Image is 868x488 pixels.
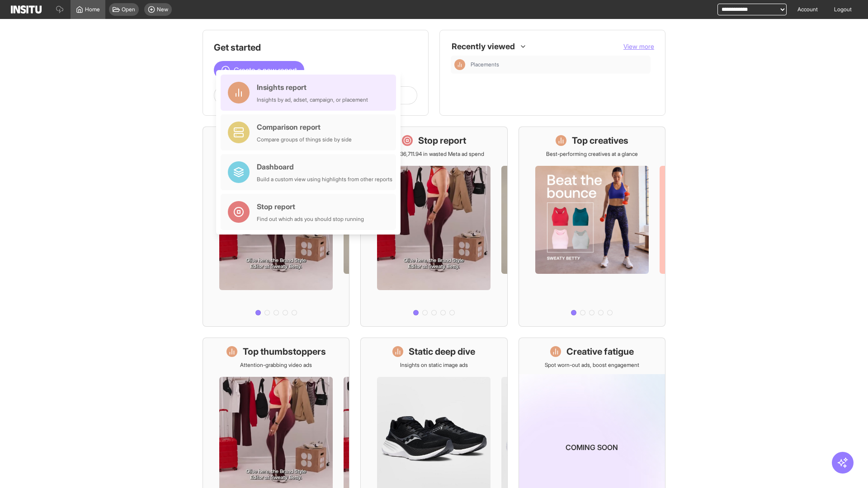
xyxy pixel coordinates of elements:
div: Comparison report [257,122,352,132]
span: Placements [471,61,647,68]
span: Home [85,6,100,13]
h1: Static deep dive [409,345,475,358]
span: Create a new report [234,65,297,75]
h1: Top thumbstoppers [243,345,326,358]
div: Insights [454,59,465,70]
span: View more [623,42,654,50]
div: Compare groups of things side by side [257,136,352,143]
div: Build a custom view using highlights from other reports [257,176,392,183]
a: Top creativesBest-performing creatives at a glance [519,127,665,327]
a: Stop reportSave £36,711.94 in wasted Meta ad spend [360,127,507,327]
span: New [157,6,168,13]
h1: Get started [214,41,417,54]
p: Attention-grabbing video ads [240,361,312,369]
button: View more [623,42,654,51]
div: Insights by ad, adset, campaign, or placement [257,96,368,103]
a: What's live nowSee all active ads instantly [203,127,349,327]
span: Open [122,6,135,13]
img: Logo [11,5,42,14]
div: Insights report [257,82,368,93]
p: Insights on static image ads [400,361,468,369]
p: Save £36,711.94 in wasted Meta ad spend [384,150,484,158]
div: Stop report [257,201,364,212]
div: Find out which ads you should stop running [257,216,364,223]
button: Create a new report [214,61,304,79]
h1: Top creatives [572,134,628,147]
h1: Stop report [418,134,466,147]
span: Placements [471,61,499,68]
div: Dashboard [257,161,392,172]
p: Best-performing creatives at a glance [546,150,638,158]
